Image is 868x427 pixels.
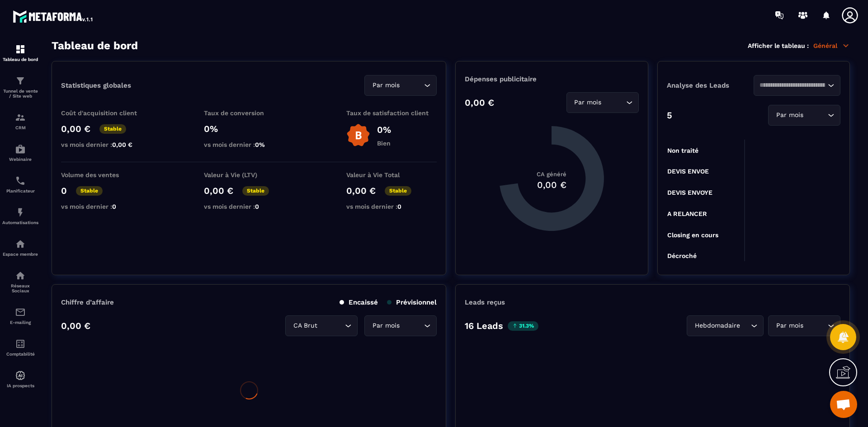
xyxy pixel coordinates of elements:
p: vs mois dernier : [61,203,151,210]
p: vs mois dernier : [346,203,437,210]
img: automations [15,207,26,218]
p: 0,00 € [61,320,90,331]
p: Tableau de bord [2,57,38,62]
input: Search for option [401,321,422,331]
p: Analyse des Leads [667,81,754,89]
p: 0,00 € [346,185,376,196]
img: social-network [15,270,26,281]
p: Prévisionnel [387,298,437,306]
p: Tunnel de vente / Site web [2,89,38,99]
p: CRM [2,125,38,130]
div: Search for option [754,75,840,96]
span: Par mois [774,321,805,331]
p: Stable [385,186,411,196]
p: vs mois dernier : [204,141,294,148]
p: vs mois dernier : [204,203,294,210]
p: Dépenses publicitaire [465,75,638,83]
div: Search for option [364,75,437,96]
span: Par mois [370,321,401,331]
input: Search for option [401,80,422,90]
span: Par mois [572,98,604,108]
img: accountant [15,338,26,349]
a: formationformationTunnel de vente / Site web [2,69,38,105]
h3: Tableau de bord [52,39,138,52]
p: Taux de satisfaction client [346,109,437,117]
input: Search for option [319,321,343,331]
p: 0,00 € [204,185,233,196]
div: Search for option [285,315,358,336]
img: automations [15,370,26,381]
p: Volume des ventes [61,171,151,178]
p: Planificateur [2,188,38,193]
p: IA prospects [2,383,38,388]
a: emailemailE-mailing [2,300,38,332]
p: Encaissé [340,298,378,306]
p: Afficher le tableau : [748,42,809,49]
input: Search for option [604,98,624,108]
span: Par mois [370,80,401,90]
p: Taux de conversion [204,109,294,117]
p: Stable [76,186,103,196]
p: 0% [377,124,391,135]
img: formation [15,112,26,123]
p: 5 [667,110,672,121]
div: Search for option [566,92,639,113]
span: 0 [112,203,116,210]
a: Ouvrir le chat [830,391,857,418]
tspan: DEVIS ENVOYE [667,189,712,196]
img: automations [15,239,26,249]
tspan: Non traité [667,147,698,154]
a: formationformationTableau de bord [2,37,38,69]
a: accountantaccountantComptabilité [2,332,38,363]
p: Valeur à Vie (LTV) [204,171,294,178]
p: 16 Leads [465,320,503,331]
p: 0% [204,123,294,134]
div: Search for option [687,315,764,336]
span: 0 [255,203,259,210]
input: Search for option [759,80,826,90]
p: Bien [377,140,391,147]
p: Chiffre d’affaire [61,298,114,306]
p: Stable [99,124,126,134]
img: formation [15,44,26,55]
img: email [15,307,26,318]
input: Search for option [805,110,826,120]
div: Search for option [768,315,840,336]
p: E-mailing [2,320,38,325]
p: 0 [61,185,67,196]
tspan: Décroché [667,252,697,259]
div: Search for option [364,315,437,336]
a: automationsautomationsEspace membre [2,232,38,263]
p: Général [813,42,850,50]
p: 0,00 € [465,97,494,108]
tspan: Closing en cours [667,231,718,239]
img: logo [13,8,94,24]
p: vs mois dernier : [61,141,151,148]
p: Automatisations [2,220,38,225]
tspan: DEVIS ENVOE [667,168,709,175]
a: social-networksocial-networkRéseaux Sociaux [2,263,38,300]
span: Hebdomadaire [693,321,742,331]
p: Leads reçus [465,298,505,306]
a: automationsautomationsAutomatisations [2,200,38,232]
p: Espace membre [2,252,38,257]
span: CA Brut [291,321,319,331]
p: 31.3% [508,321,538,331]
span: 0 [397,203,401,210]
img: automations [15,144,26,155]
a: schedulerschedulerPlanificateur [2,169,38,200]
p: Stable [242,186,269,196]
p: 0,00 € [61,123,90,134]
p: Valeur à Vie Total [346,171,437,178]
tspan: A RELANCER [667,210,707,217]
img: formation [15,75,26,86]
p: Réseaux Sociaux [2,283,38,293]
span: Par mois [774,110,805,120]
input: Search for option [805,321,826,331]
p: Comptabilité [2,352,38,357]
img: scheduler [15,175,26,186]
a: formationformationCRM [2,105,38,137]
p: Webinaire [2,157,38,162]
input: Search for option [742,321,749,331]
p: Coût d'acquisition client [61,109,151,117]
